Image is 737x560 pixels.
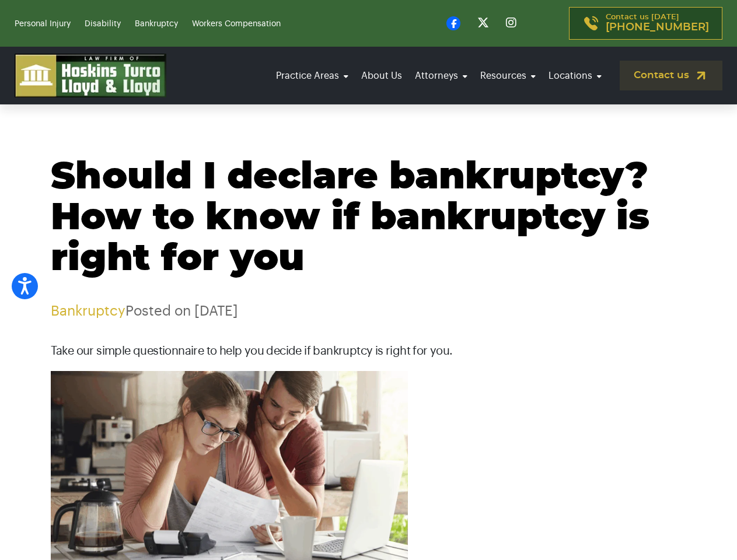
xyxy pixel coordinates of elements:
[15,20,71,28] a: Personal Injury
[606,13,709,33] p: Contact us [DATE]
[135,20,178,28] a: Bankruptcy
[51,304,125,318] a: Bankruptcy
[606,22,709,33] span: [PHONE_NUMBER]
[51,157,687,279] h1: Should I declare bankruptcy? How to know if bankruptcy is right for you
[477,60,539,92] a: Resources
[85,20,121,28] a: Disability
[273,60,352,92] a: Practice Areas
[620,61,722,90] a: Contact us
[411,60,471,92] a: Attorneys
[545,60,605,92] a: Locations
[15,54,166,97] img: logo
[569,7,722,40] a: Contact us [DATE][PHONE_NUMBER]
[192,20,281,28] a: Workers Compensation
[51,343,687,359] p: Take our simple questionnaire to help you decide if bankruptcy is right for you.
[51,303,687,320] p: Posted on [DATE]
[358,60,406,92] a: About Us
